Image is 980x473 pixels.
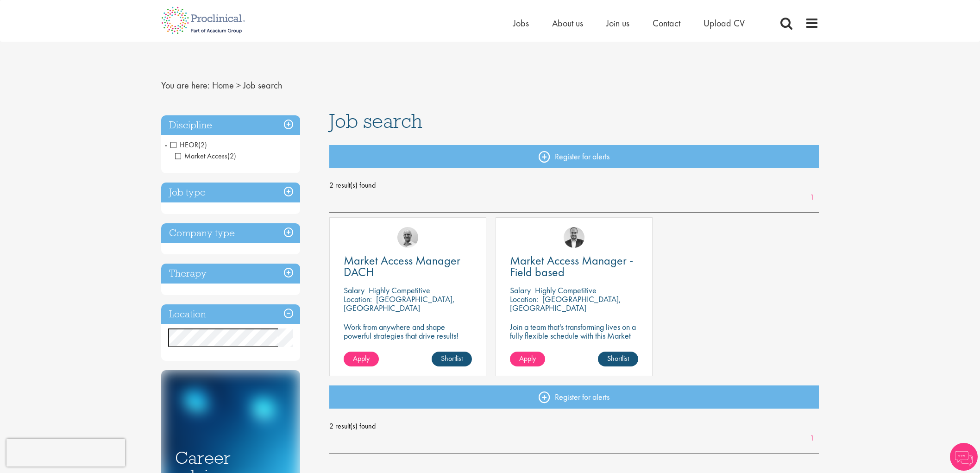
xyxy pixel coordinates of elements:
[432,352,472,366] a: Shortlist
[653,17,680,29] a: Contact
[243,79,282,91] span: Job search
[329,145,819,168] a: Register for alerts
[510,255,638,278] a: Market Access Manager - Field based
[329,178,819,192] span: 2 result(s) found
[161,304,300,324] h3: Location
[513,17,529,29] a: Jobs
[510,252,633,280] span: Market Access Manager - Field based
[161,115,300,135] h3: Discipline
[329,385,819,409] a: Register for alerts
[535,285,597,296] p: Highly Competitive
[198,140,207,150] span: (2)
[344,252,460,280] span: Market Access Manager DACH
[805,433,819,444] a: 1
[344,285,364,296] span: Salary
[161,183,300,202] h3: Job type
[161,79,210,91] span: You are here:
[344,294,372,304] span: Location:
[606,17,629,29] a: Join us
[236,79,241,91] span: >
[175,151,227,161] span: Market Access
[175,151,236,161] span: Market Access
[950,443,978,471] img: Chatbot
[212,79,234,91] a: breadcrumb link
[510,285,531,296] span: Salary
[510,294,538,304] span: Location:
[344,352,379,366] a: Apply
[510,352,545,366] a: Apply
[170,140,207,150] span: HEOR
[344,322,472,358] p: Work from anywhere and shape powerful strategies that drive results! Enjoy the freedom of remote ...
[329,419,819,433] span: 2 result(s) found
[344,255,472,278] a: Market Access Manager DACH
[564,227,584,248] img: Aitor Melia
[164,138,167,151] span: -
[369,285,430,296] p: Highly Competitive
[353,353,370,363] span: Apply
[704,17,745,29] a: Upload CV
[510,322,638,349] p: Join a team that's transforming lives on a fully flexible schedule with this Market Access Manage...
[227,151,236,161] span: (2)
[344,294,455,313] p: [GEOGRAPHIC_DATA], [GEOGRAPHIC_DATA]
[805,192,819,203] a: 1
[161,264,300,284] h3: Therapy
[510,294,621,313] p: [GEOGRAPHIC_DATA], [GEOGRAPHIC_DATA]
[519,353,536,363] span: Apply
[170,140,198,150] span: HEOR
[329,108,422,133] span: Job search
[552,17,583,29] a: About us
[6,439,125,467] iframe: reCAPTCHA
[161,223,300,243] h3: Company type
[397,227,418,248] img: Jake Robinson
[598,352,638,366] a: Shortlist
